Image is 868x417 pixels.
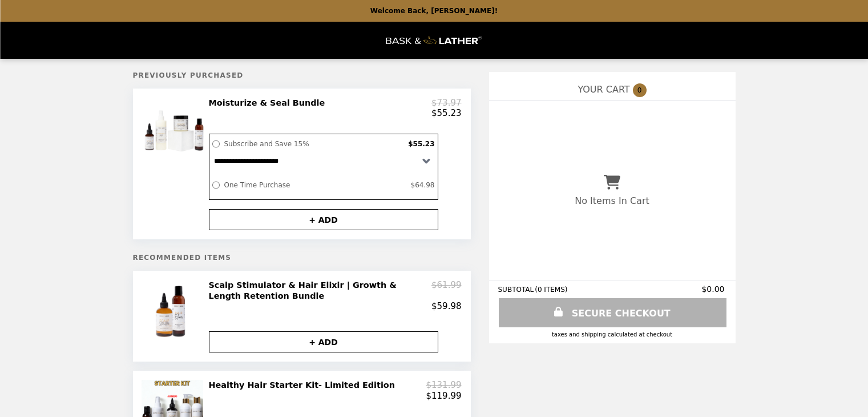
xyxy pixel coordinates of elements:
span: YOUR CART [578,84,629,95]
p: Welcome Back, [PERSON_NAME]! [370,7,498,15]
span: 0 [633,83,647,97]
button: + ADD [209,209,438,230]
p: $55.23 [431,108,462,118]
span: SUBTOTAL [498,286,535,294]
img: Scalp Stimulator & Hair Elixir | Growth & Length Retention Bundle [140,280,207,344]
h2: Healthy Hair Starter Kit- Limited Edition [209,380,400,390]
p: $61.99 [431,280,462,301]
label: $64.98 [408,178,438,192]
button: + ADD [209,331,438,352]
p: No Items In Cart [575,195,649,206]
p: $119.99 [426,391,461,401]
img: Moisturize & Seal Bundle [140,98,207,162]
div: Taxes and Shipping calculated at checkout [498,331,726,338]
span: $0.00 [701,284,726,294]
label: One Time Purchase [221,178,408,192]
h2: Scalp Stimulator & Hair Elixir | Growth & Length Retention Bundle [209,280,432,301]
p: $131.99 [426,380,461,390]
h2: Moisturize & Seal Bundle [209,98,330,108]
p: $73.97 [431,98,462,108]
label: Subscribe and Save 15% [221,137,406,151]
h5: Recommended Items [133,254,471,262]
label: $55.23 [405,137,437,151]
h5: Previously Purchased [133,71,471,79]
p: $59.98 [431,301,462,311]
img: Brand Logo [386,29,482,52]
select: Select a subscription option [209,151,438,171]
span: ( 0 ITEMS ) [535,286,567,294]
